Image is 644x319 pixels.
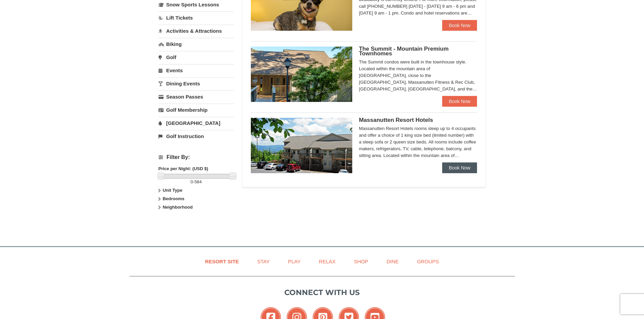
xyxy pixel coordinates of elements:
[159,154,234,160] h4: Filter By:
[159,130,234,142] a: Golf Instruction
[194,179,202,184] span: 584
[359,46,449,57] span: The Summit - Mountain Premium Townhomes
[163,196,184,201] strong: Bedrooms
[159,51,234,63] a: Golf
[251,47,352,102] img: 19219034-1-0eee7e00.jpg
[442,20,477,31] a: Book Now
[129,287,515,298] p: Connect with us
[345,254,377,269] a: Shop
[191,179,193,184] span: 0
[359,59,477,92] div: The Summit condos were built in the townhouse style. Located within the mountain area of [GEOGRAP...
[442,162,477,173] a: Book Now
[159,117,234,129] a: [GEOGRAPHIC_DATA]
[159,104,234,116] a: Golf Membership
[197,254,247,269] a: Resort Site
[249,254,278,269] a: Stay
[159,179,234,185] label: -
[159,25,234,37] a: Activities & Attractions
[251,118,352,173] img: 19219026-1-e3b4ac8e.jpg
[310,254,344,269] a: Relax
[359,117,433,123] span: Massanutten Resort Hotels
[159,166,208,171] strong: Price per Night: (USD $)
[163,188,182,193] strong: Unit Type
[159,38,234,50] a: Biking
[159,64,234,77] a: Events
[159,90,234,103] a: Season Passes
[359,125,477,159] div: Massanutten Resort Hotels rooms sleep up to 4 occupants and offer a choice of 1 king size bed (li...
[159,11,234,24] a: Lift Tickets
[163,205,193,210] strong: Neighborhood
[378,254,407,269] a: Dine
[408,254,447,269] a: Groups
[280,254,309,269] a: Play
[442,96,477,107] a: Book Now
[159,77,234,90] a: Dining Events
